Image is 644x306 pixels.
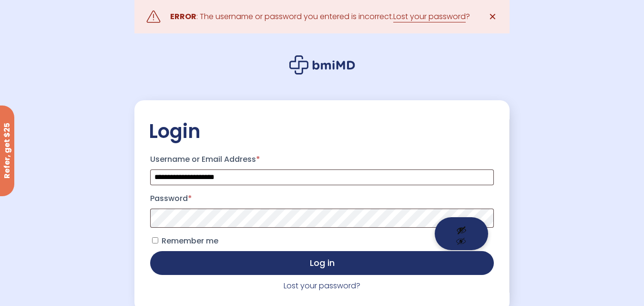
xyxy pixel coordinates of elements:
input: Remember me [152,237,158,243]
label: Password [150,191,493,206]
label: Username or Email Address [150,152,493,167]
strong: ERROR [170,11,196,22]
div: : The username or password you entered is incorrect. ? [170,10,470,23]
button: Show password [435,217,488,250]
a: ✕ [483,7,502,26]
button: Log in [150,251,493,275]
a: Lost your password [393,11,466,22]
a: Lost your password? [284,280,360,291]
span: Remember me [162,235,218,246]
span: ✕ [489,10,497,23]
h2: Login [149,119,495,143]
